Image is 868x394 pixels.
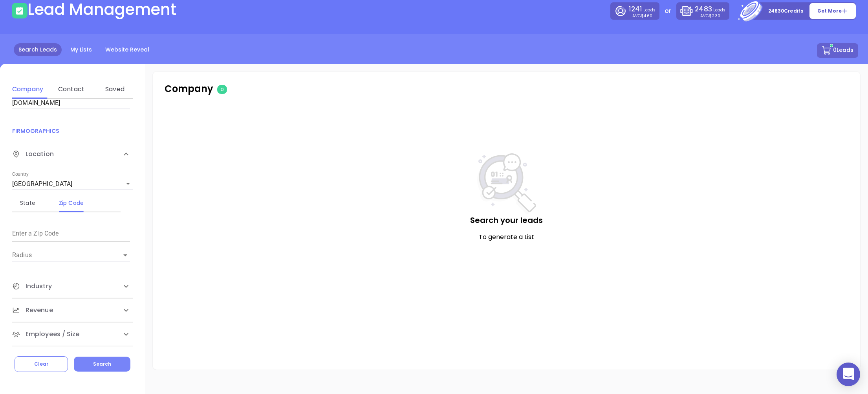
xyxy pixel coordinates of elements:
p: AVG [700,14,720,18]
p: FIRMOGRAPHICS [12,127,133,135]
button: Clear [15,356,68,372]
p: AVG [632,14,652,18]
div: Saved [99,85,130,94]
span: Location [12,149,54,159]
span: 2483 [695,4,712,14]
div: Zip Code [56,198,87,208]
span: 1241 [629,4,642,14]
div: Industry [12,274,133,298]
span: Search [93,361,111,367]
div: Revenue [12,298,133,322]
div: Employees / Size [12,322,133,346]
span: Industry [12,282,52,291]
div: Contact [56,85,87,94]
button: Open [120,250,131,261]
span: 0 [217,85,227,94]
span: Employees / Size [12,330,80,339]
p: Leads [695,4,725,14]
span: Revenue [12,306,53,315]
button: 0Leads [817,43,858,58]
span: $4.60 [641,13,652,19]
span: $2.30 [709,13,720,19]
p: 24830 Credits [768,7,803,15]
p: or [665,6,671,16]
label: Country [12,172,29,177]
p: To generate a List [168,232,844,242]
div: Company [12,85,43,94]
a: Website Reveal [101,43,154,56]
button: Search [74,357,130,372]
span: Clear [34,361,48,367]
div: Location [12,142,133,167]
div: [GEOGRAPHIC_DATA] [12,178,133,190]
a: My Lists [66,43,97,56]
a: Search Leads [14,43,62,56]
button: Get More [809,3,856,19]
div: State [12,198,43,208]
img: NoSearch [477,153,536,214]
p: Search your leads [168,214,844,226]
p: Leads [629,4,656,14]
p: Company [165,82,370,96]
